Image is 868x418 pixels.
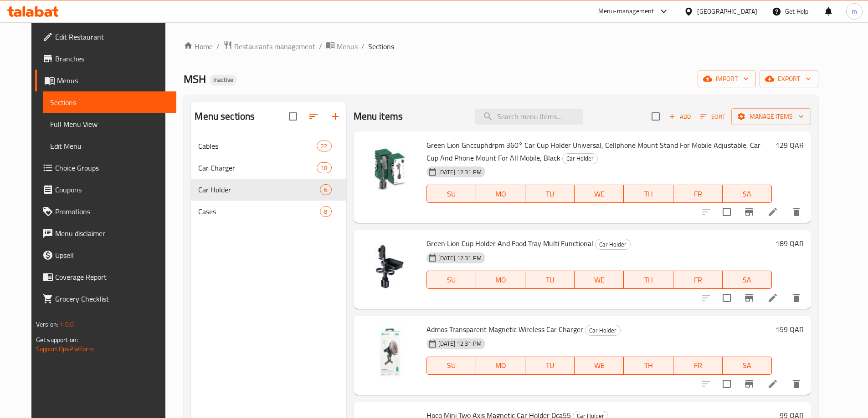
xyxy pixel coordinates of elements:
[426,185,476,203] button: SU
[283,107,303,126] span: Select all sections
[55,206,169,217] span: Promotions
[426,271,476,289] button: SU
[480,273,522,287] span: MO
[361,139,419,197] img: Green Lion Gnccuphdrpm 360° Car Cup Holder Universal, Cellphone Mount Stand For Mobile Adjustable...
[739,111,804,122] span: Manage items
[55,31,169,42] span: Edit Restaurant
[476,185,525,203] button: MO
[697,6,757,16] div: [GEOGRAPHIC_DATA]
[191,157,346,179] div: Car Charger18
[529,187,571,201] span: TU
[575,185,624,203] button: WE
[598,6,654,17] div: Menu-management
[210,75,237,86] div: Inactive
[776,323,804,336] h6: 159 QAR
[677,273,719,287] span: FR
[624,185,673,203] button: TH
[55,250,169,261] span: Upsell
[426,322,583,336] span: Admos Transparent Magnetic Wireless Car Charger
[596,239,630,250] span: Car Holder
[35,157,176,179] a: Choice Groups
[767,292,778,303] a: Edit menu item
[35,288,176,310] a: Grocery Checklist
[50,141,169,151] span: Edit Menu
[184,41,213,52] a: Home
[55,184,169,195] span: Coupons
[786,373,807,395] button: delete
[43,91,176,113] a: Sections
[760,71,818,87] button: export
[673,271,723,289] button: FR
[57,75,169,86] span: Menus
[435,254,485,262] span: [DATE] 12:31 PM
[35,48,176,70] a: Branches
[738,287,760,309] button: Branch-specific-item
[35,201,176,222] a: Promotions
[55,162,169,173] span: Choice Groups
[562,153,598,164] div: Car Holder
[726,187,768,201] span: SA
[723,271,772,289] button: SA
[426,357,476,375] button: SU
[578,359,620,372] span: WE
[476,357,525,375] button: MO
[578,187,620,201] span: WE
[665,110,694,124] button: Add
[35,244,176,266] a: Upsell
[55,293,169,304] span: Grocery Checklist
[36,334,78,346] span: Get support on:
[36,343,94,355] a: Support.OpsPlatform
[627,187,669,201] span: TH
[476,271,525,289] button: MO
[198,162,317,173] span: Car Charger
[223,40,315,52] a: Restaurants management
[575,271,624,289] button: WE
[191,179,346,201] div: Car Holder6
[627,359,669,372] span: TH
[317,164,331,172] span: 18
[317,141,331,151] div: items
[216,41,220,52] li: /
[698,71,756,87] button: import
[184,69,206,89] span: MSH
[705,73,749,85] span: import
[726,359,768,372] span: SA
[786,287,807,309] button: delete
[624,271,673,289] button: TH
[354,110,403,123] h2: Menu items
[767,206,778,217] a: Edit menu item
[337,41,358,52] span: Menus
[767,73,811,85] span: export
[50,119,169,130] span: Full Menu View
[431,359,473,372] span: SU
[326,40,358,52] a: Menus
[677,359,719,372] span: FR
[435,339,485,348] span: [DATE] 12:31 PM
[319,41,322,52] li: /
[320,207,331,216] span: 8
[731,108,811,125] button: Manage items
[361,237,419,295] img: Green Lion Cup Holder And Food Tray Multi Functional
[578,273,620,287] span: WE
[776,237,804,250] h6: 189 QAR
[767,378,778,389] a: Edit menu item
[43,113,176,135] a: Full Menu View
[35,179,176,201] a: Coupons
[431,273,473,287] span: SU
[198,184,320,195] span: Car Holder
[55,53,169,64] span: Branches
[184,40,818,52] nav: breadcrumb
[776,139,804,151] h6: 129 QAR
[35,70,176,91] a: Menus
[738,373,760,395] button: Branch-specific-item
[198,141,317,151] span: Cables
[726,273,768,287] span: SA
[723,357,772,375] button: SA
[624,357,673,375] button: TH
[673,185,723,203] button: FR
[529,273,571,287] span: TU
[586,325,620,336] span: Car Holder
[426,237,593,250] span: Green Lion Cup Holder And Food Tray Multi Functional
[426,138,760,165] span: Green Lion Gnccuphdrpm 360° Car Cup Holder Universal, Cellphone Mount Stand For Mobile Adjustable...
